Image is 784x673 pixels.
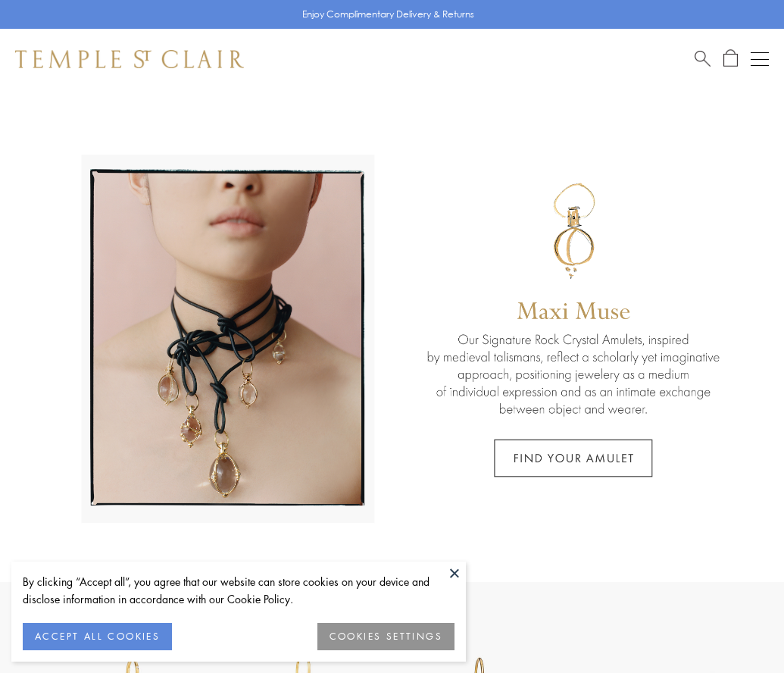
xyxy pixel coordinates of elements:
div: By clicking “Accept all”, you agree that our website can store cookies on your device and disclos... [23,573,454,608]
button: COOKIES SETTINGS [317,623,454,650]
img: Temple St. Clair [15,50,244,68]
p: Enjoy Complimentary Delivery & Returns [302,7,474,22]
button: ACCEPT ALL COOKIES [23,623,172,650]
a: Search [695,49,711,68]
button: Open navigation [751,50,769,68]
a: Open Shopping Bag [723,49,738,68]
